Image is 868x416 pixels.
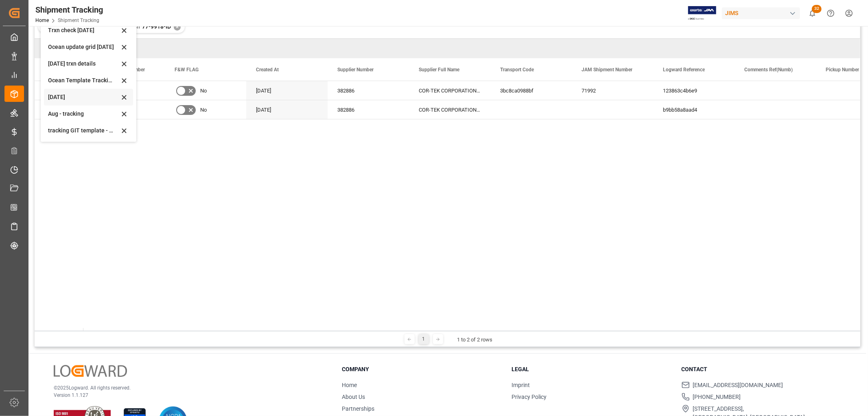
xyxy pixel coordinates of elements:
a: Imprint [512,382,530,388]
a: Partnerships [342,405,374,412]
div: Trxn check [DATE] [48,26,119,35]
span: JAM Shipment Number [582,67,632,73]
div: Shipment Tracking [35,4,103,16]
div: Ocean update grid [DATE] [48,43,119,51]
span: [EMAIL_ADDRESS][DOMAIN_NAME] [693,381,783,390]
div: Press SPACE to select this row. [35,100,83,119]
div: [DATE] [246,100,328,119]
span: No [200,101,207,119]
button: JIMS [722,5,803,21]
span: Supplier Full Name [419,67,459,73]
div: Aug - tracking [48,110,119,118]
h3: Contact [682,365,841,374]
div: JIMS [722,7,800,19]
a: Home [35,18,49,23]
a: About Us [342,394,365,400]
div: 1 [419,334,429,344]
button: Help Center [822,4,840,22]
div: b9bb58a8aad4 [653,100,735,119]
span: 32 [812,5,822,13]
a: Privacy Policy [512,394,547,400]
div: 1 to 2 of 2 rows [457,336,493,344]
div: COR-TEK CORPORATION - [GEOGRAPHIC_DATA] [409,81,490,100]
span: Transport Code [500,67,534,73]
div: ✕ [174,24,181,31]
p: © 2025 Logward. All rights reserved. [54,384,321,392]
h3: Legal [512,365,671,374]
div: 382886 [328,100,409,119]
button: show 32 new notifications [803,4,822,22]
span: No [200,81,207,100]
span: Supplier Number [337,67,374,73]
div: Ocean Template Tracking Details- Container split [48,76,119,85]
a: Home [342,382,357,388]
p: Version 1.1.127 [54,392,321,399]
div: [DATE] [48,93,119,101]
div: [DATE] [246,81,328,100]
span: F&W FLAG [175,67,199,73]
img: Logward Logo [54,365,127,377]
div: tracking GIT template - Rev [48,126,119,135]
span: [PHONE_NUMBER] [693,393,741,401]
img: Exertis%20JAM%20-%20Email%20Logo.jpg_1722504956.jpg [688,6,716,20]
span: 77-9918-ID [142,23,171,30]
div: [DATE] trxn details [48,59,119,68]
div: 382886 [328,81,409,100]
div: 123863c4b6e9 [653,81,735,100]
div: COR-TEK CORPORATION - [GEOGRAPHIC_DATA] [409,100,490,119]
div: 3bc8ca0988bf [490,81,572,100]
span: Logward Reference [663,67,705,73]
span: Pickup Number [826,67,859,73]
h3: Company [342,365,501,374]
span: Comments Ref(Numb) [744,67,793,73]
div: Press SPACE to select this row. [35,81,83,100]
div: 71992 [572,81,653,100]
span: Created At [256,67,279,73]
